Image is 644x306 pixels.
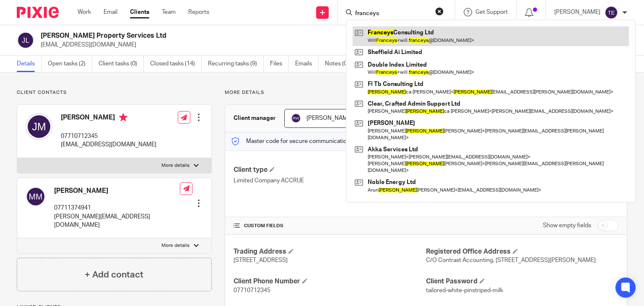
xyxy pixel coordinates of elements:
a: Email [104,8,117,16]
p: 07710712345 [61,132,156,140]
h4: Client Phone Number [234,277,426,286]
a: Open tasks (2) [48,56,92,72]
a: Closed tasks (14) [150,56,202,72]
h3: Client manager [234,114,276,122]
a: Client tasks (0) [99,56,144,72]
a: Reports [188,8,209,16]
a: Recurring tasks (9) [208,56,264,72]
h4: Client Password [426,277,618,286]
img: svg%3E [17,31,34,49]
h4: Client type [234,166,426,174]
label: Show empty fields [543,221,591,230]
p: 07711374941 [54,204,180,212]
img: svg%3E [291,113,301,123]
img: svg%3E [26,113,52,140]
h2: [PERSON_NAME] Property Services Ltd [41,31,419,40]
i: Primary [119,113,127,122]
p: Master code for secure communications and files [231,137,376,145]
h4: [PERSON_NAME] [54,187,180,195]
a: Files [270,56,289,72]
p: Limited Company ACCRUE [234,176,426,185]
span: Get Support [475,9,508,15]
a: Notes (0) [325,56,356,72]
p: More details [161,162,190,169]
h4: + Add contact [85,268,143,281]
span: 07710712345 [234,288,270,293]
h4: CUSTOM FIELDS [234,223,426,229]
span: [PERSON_NAME] [306,115,353,121]
a: Details [17,56,42,72]
img: Pixie [17,7,59,18]
a: Work [78,8,91,16]
p: More details [225,89,627,96]
span: tailored-white-pinstriped-milk [426,288,503,293]
h4: Registered Office Address [426,247,618,256]
p: [PERSON_NAME] [554,8,600,16]
p: [EMAIL_ADDRESS][DOMAIN_NAME] [61,140,156,149]
h4: [PERSON_NAME] [61,113,156,124]
p: [PERSON_NAME][EMAIL_ADDRESS][DOMAIN_NAME] [54,213,180,230]
a: Clients [130,8,149,16]
img: svg%3E [26,187,46,207]
button: Clear [435,7,444,16]
h4: Trading Address [234,247,426,256]
a: Emails [295,56,319,72]
p: Client contacts [17,89,212,96]
p: More details [161,242,190,249]
img: svg%3E [605,6,618,19]
a: Team [162,8,176,16]
p: [EMAIL_ADDRESS][DOMAIN_NAME] [41,41,513,49]
input: Search [354,10,430,18]
span: [STREET_ADDRESS] [234,257,288,263]
span: C/O Contrast Accounting, [STREET_ADDRESS][PERSON_NAME] [426,257,596,263]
